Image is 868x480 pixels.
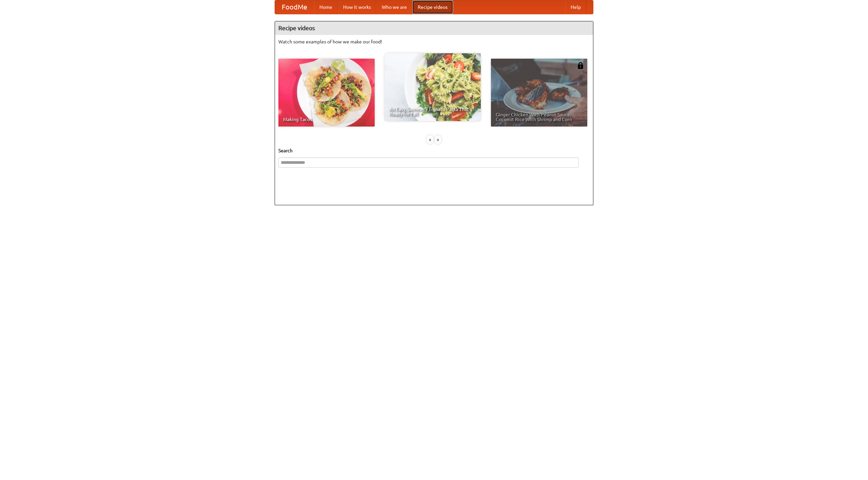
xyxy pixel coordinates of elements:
span: An Easy, Summery Tomato Pasta That's Ready for Fall [389,107,476,116]
div: « [427,135,433,144]
a: Home [314,0,338,14]
img: 483408.png [577,62,584,69]
a: Who we are [376,0,412,14]
a: Making Tacos [278,59,375,127]
a: Help [565,0,586,14]
span: Making Tacos [283,117,370,122]
a: FoodMe [275,0,314,14]
a: Recipe videos [412,0,453,14]
a: An Easy, Summery Tomato Pasta That's Ready for Fall [384,53,481,121]
div: » [435,135,441,144]
p: Watch some examples of how we make our food! [278,38,590,45]
h5: Search [278,147,590,154]
a: How it works [338,0,376,14]
h4: Recipe videos [275,21,593,35]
